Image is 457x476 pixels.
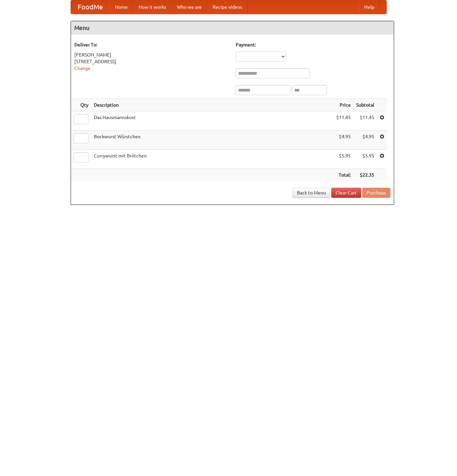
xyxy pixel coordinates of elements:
[334,131,353,150] td: $4.95
[71,0,110,14] a: FoodMe
[334,111,353,131] td: $11.45
[353,150,377,169] td: $5.95
[74,66,90,71] a: Change
[353,169,377,181] th: $22.35
[71,99,91,111] th: Qty
[91,111,334,131] td: Das Hausmannskost
[74,41,229,48] h5: Deliver To:
[334,99,353,111] th: Price
[74,51,229,58] div: [PERSON_NAME]
[74,58,229,65] div: [STREET_ADDRESS]
[334,169,353,181] th: Total:
[91,150,334,169] td: Currywurst mit Brötchen
[91,131,334,150] td: Bockwurst Würstchen
[236,41,390,48] h5: Payment:
[334,150,353,169] td: $5.95
[91,99,334,111] th: Description
[359,0,380,14] a: Help
[331,188,361,198] a: Clear Cart
[353,111,377,131] td: $11.45
[71,21,394,35] h4: Menu
[133,0,172,14] a: How it works
[353,99,377,111] th: Subtotal
[293,188,330,198] a: Back to Menu
[172,0,207,14] a: Who we are
[353,131,377,150] td: $4.95
[207,0,247,14] a: Recipe videos
[362,188,390,198] button: Purchase
[110,0,133,14] a: Home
